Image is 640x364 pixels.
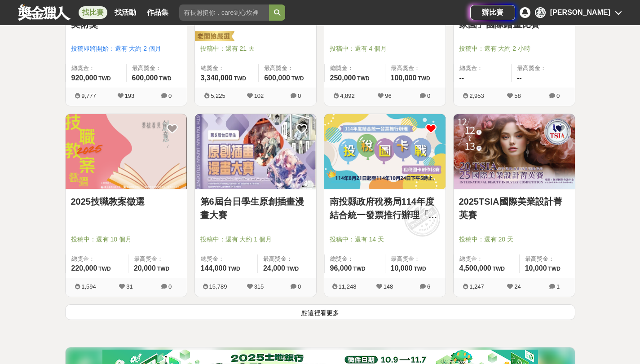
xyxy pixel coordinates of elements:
[517,64,569,73] span: 最高獎金：
[535,7,546,18] div: 蔡
[469,92,484,99] span: 2,953
[234,75,246,82] span: TWD
[459,235,569,244] span: 投稿中：還有 20 天
[71,74,97,82] span: 920,000
[454,114,575,189] a: Cover Image
[459,195,569,222] a: 2025TSIA國際美業設計菁英賽
[179,4,269,21] input: 有長照挺你，care到心坎裡！青春出手，拍出照顧 影音徵件活動
[514,283,521,290] span: 24
[459,74,464,82] span: --
[209,283,227,290] span: 15,789
[81,92,96,99] span: 9,777
[469,283,484,290] span: 1,247
[385,92,391,99] span: 96
[79,6,107,19] a: 找比賽
[159,75,171,82] span: TWD
[71,195,181,208] a: 2025技職教案徵選
[414,266,426,272] span: TWD
[324,114,446,189] img: Cover Image
[287,266,299,272] span: TWD
[254,283,264,290] span: 315
[324,114,446,189] a: Cover Image
[291,75,304,82] span: TWD
[514,92,521,99] span: 58
[391,74,417,82] span: 100,000
[330,264,352,272] span: 96,000
[298,92,301,99] span: 0
[263,264,285,272] span: 24,000
[201,64,253,73] span: 總獎金：
[330,74,356,82] span: 250,000
[548,266,561,272] span: TWD
[264,74,290,82] span: 600,000
[391,254,440,263] span: 最高獎金：
[71,254,123,263] span: 總獎金：
[330,64,380,73] span: 總獎金：
[470,5,515,20] a: 辦比賽
[98,266,110,272] span: TWD
[298,283,301,290] span: 0
[143,6,172,19] a: 作品集
[459,264,491,272] span: 4,500,000
[330,235,440,244] span: 投稿中：還有 14 天
[391,264,413,272] span: 10,000
[517,74,522,82] span: --
[264,64,310,73] span: 最高獎金：
[391,64,440,73] span: 最高獎金：
[66,114,187,189] a: Cover Image
[134,264,156,272] span: 20,000
[459,254,514,263] span: 總獎金：
[201,264,227,272] span: 144,000
[200,195,311,222] a: 第6屆台日學生原創插畫漫畫大賽
[384,283,393,290] span: 148
[263,254,311,263] span: 最高獎金：
[556,92,560,99] span: 0
[201,254,252,263] span: 總獎金：
[193,31,234,43] img: 老闆娘嚴選
[66,114,187,189] img: Cover Image
[254,92,264,99] span: 102
[125,92,135,99] span: 193
[228,266,240,272] span: TWD
[330,195,440,222] a: 南投縣政府稅務局114年度結合統一發票推行辦理「投稅圖卡戰」租稅圖卡創作比賽
[126,283,132,290] span: 31
[330,44,440,53] span: 投稿中：還有 4 個月
[330,254,380,263] span: 總獎金：
[550,7,610,18] div: [PERSON_NAME]
[71,264,97,272] span: 220,000
[111,6,140,19] a: 找活動
[201,74,233,82] span: 3,340,000
[427,283,430,290] span: 6
[200,44,311,53] span: 投稿中：還有 21 天
[168,283,172,290] span: 0
[525,254,569,263] span: 最高獎金：
[339,283,357,290] span: 11,248
[353,266,365,272] span: TWD
[195,114,316,189] img: Cover Image
[357,75,369,82] span: TWD
[71,44,181,53] span: 投稿即將開始：還有 大約 2 個月
[195,114,316,189] a: Cover Image
[200,235,311,244] span: 投稿中：還有 大約 1 個月
[98,75,110,82] span: TWD
[459,64,506,73] span: 總獎金：
[493,266,505,272] span: TWD
[418,75,430,82] span: TWD
[556,283,560,290] span: 1
[132,64,181,73] span: 最高獎金：
[65,304,575,320] button: 點這裡看更多
[168,92,172,99] span: 0
[525,264,547,272] span: 10,000
[340,92,355,99] span: 4,892
[132,74,158,82] span: 600,000
[454,114,575,189] img: Cover Image
[81,283,96,290] span: 1,594
[134,254,181,263] span: 最高獎金：
[157,266,169,272] span: TWD
[71,235,181,244] span: 投稿中：還有 10 個月
[71,64,121,73] span: 總獎金：
[211,92,225,99] span: 5,225
[427,92,430,99] span: 0
[459,44,569,53] span: 投稿中：還有 大約 2 小時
